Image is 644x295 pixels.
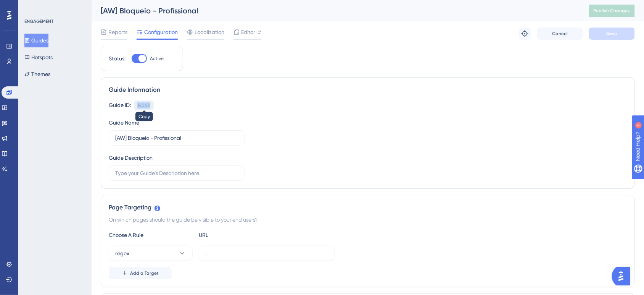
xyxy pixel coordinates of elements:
div: Guide Description [109,153,153,162]
div: 140411 [137,102,150,109]
div: Guide Information [109,85,627,94]
span: Need Help? [18,2,48,11]
button: Save [589,28,635,40]
button: Publish Changes [589,5,635,17]
button: Themes [24,67,50,81]
button: Add a Target [109,267,172,279]
span: Localization [195,28,224,37]
input: yourwebsite.com/path [205,249,328,258]
div: On which pages should the guide be visible to your end users? [109,215,627,224]
div: Guide Name [109,118,139,127]
div: URL [199,230,283,240]
span: Editor [241,28,255,37]
div: ENGAGEMENT [24,18,53,24]
button: Guides [24,34,48,47]
iframe: UserGuiding AI Assistant Launcher [612,265,635,288]
div: 4 [53,4,55,10]
span: Save [607,31,617,37]
span: Configuration [144,28,178,37]
input: Type your Guide’s Name here [115,134,238,142]
div: Page Targeting [109,203,627,212]
button: Hotspots [24,50,53,64]
span: Add a Target [130,270,159,276]
div: Status: [109,54,126,63]
button: regex [109,246,193,261]
div: Choose A Rule [109,230,193,240]
div: [AW] Bloqueio - Profissional [101,5,570,16]
span: Publish Changes [594,8,630,14]
span: Active [150,55,164,62]
span: Reports [108,28,127,37]
button: Cancel [537,28,583,40]
div: Guide ID: [109,100,131,110]
span: Cancel [552,31,568,37]
span: regex [115,249,129,258]
input: Type your Guide’s Description here [115,169,238,177]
